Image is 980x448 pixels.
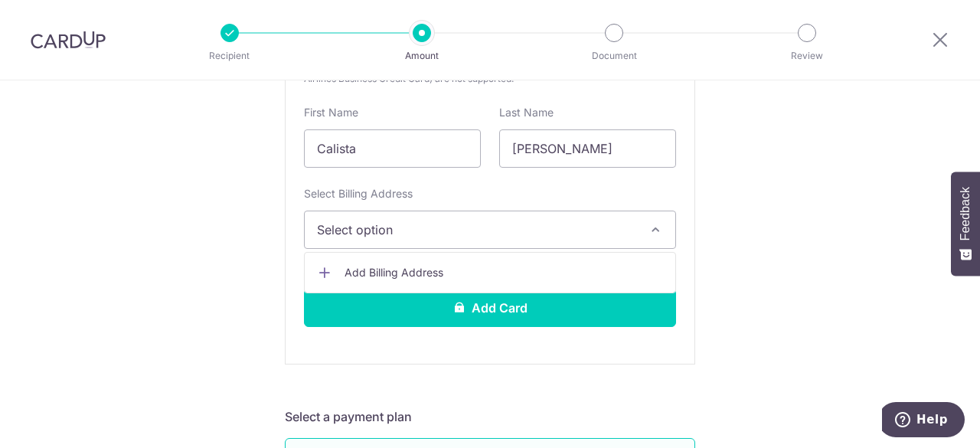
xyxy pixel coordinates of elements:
[304,289,676,327] button: Add Card
[304,129,481,168] input: Cardholder First Name
[557,48,671,64] p: Document
[317,221,635,239] span: Select option
[31,31,106,49] img: CardUp
[750,48,864,64] p: Review
[365,48,479,64] p: Amount
[345,265,663,280] span: Add Billing Address
[305,259,675,286] a: Add Billing Address
[304,211,676,249] button: Select option
[959,187,972,240] span: Feedback
[499,129,676,168] input: Cardholder Last Name
[304,186,413,201] label: Select Billing Address
[882,402,965,440] iframe: Opens a widget where you can find more information
[285,407,695,426] h5: Select a payment plan
[304,105,358,120] label: First Name
[173,48,286,64] p: Recipient
[499,105,554,120] label: Last Name
[951,172,980,276] button: Feedback - Show survey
